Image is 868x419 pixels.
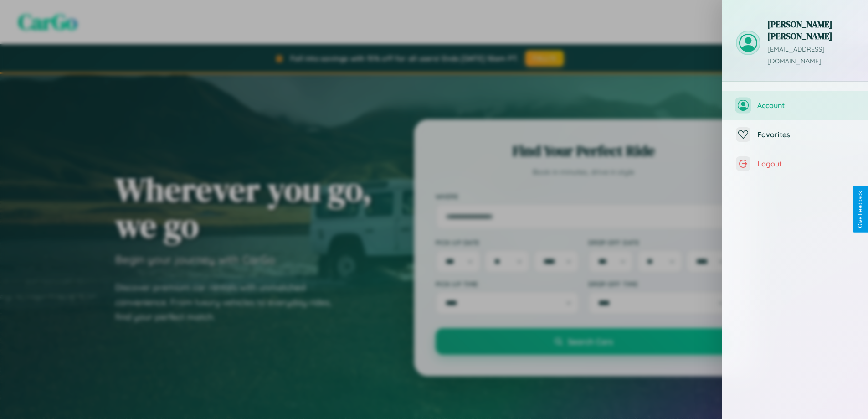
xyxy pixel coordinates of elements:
[722,120,868,149] button: Favorites
[722,91,868,120] button: Account
[767,18,854,42] h3: [PERSON_NAME] [PERSON_NAME]
[857,191,863,228] div: Give Feedback
[722,149,868,178] button: Logout
[757,159,854,168] span: Logout
[757,101,854,110] span: Account
[767,44,854,67] p: [EMAIL_ADDRESS][DOMAIN_NAME]
[757,130,854,139] span: Favorites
